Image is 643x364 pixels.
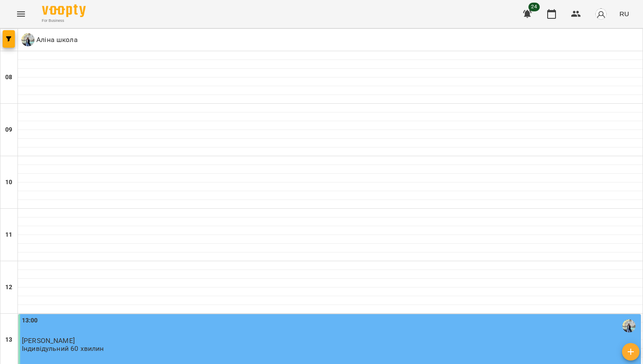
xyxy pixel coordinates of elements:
[22,336,75,345] span: [PERSON_NAME]
[5,283,12,292] h6: 12
[5,73,12,82] h6: 08
[619,9,629,18] span: RU
[5,335,12,345] h6: 13
[5,178,12,187] h6: 10
[22,316,38,325] label: 13:00
[5,125,12,135] h6: 09
[42,18,86,24] span: For Business
[35,35,78,45] p: Аліна школа
[616,6,633,22] button: RU
[21,33,78,46] div: Аліна школа
[5,230,12,240] h6: 11
[10,3,31,24] button: Menu
[42,4,86,17] img: Voopty Logo
[22,345,104,352] p: Індивідульний 60 хвилин
[595,8,607,20] img: avatar_s.png
[622,319,636,332] img: Аліна школа
[21,33,35,46] img: А
[622,343,640,360] button: Добавить урок
[21,33,78,46] a: А Аліна школа
[528,3,540,11] span: 24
